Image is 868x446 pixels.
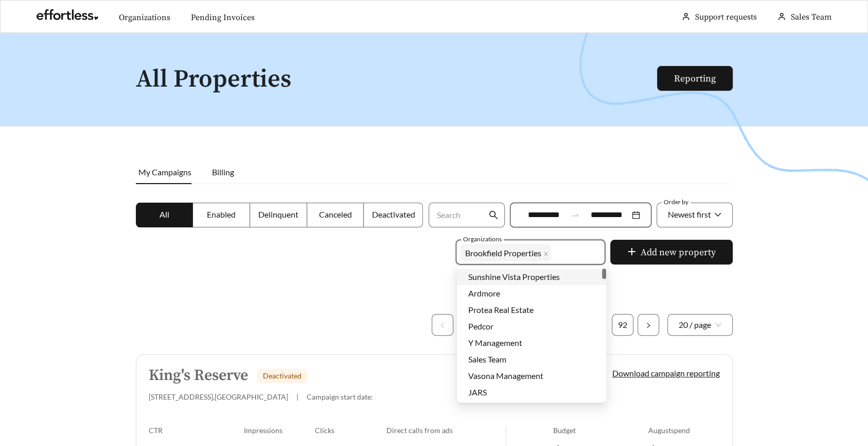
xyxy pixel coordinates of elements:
a: 92 [612,315,633,335]
span: search [489,210,498,220]
span: Canceled [319,209,352,219]
span: Campaign start date: [307,392,373,401]
div: Clicks [315,426,386,435]
div: Budget [553,426,648,435]
span: Ardmore [468,288,500,298]
li: 92 [612,314,633,336]
li: Previous Page [432,314,453,336]
div: Impressions [244,426,315,435]
span: Sales Team [468,354,506,364]
span: Y Management [468,338,522,348]
h5: King's Reserve [149,367,248,384]
a: Organizations [119,12,170,23]
span: JARS [468,387,487,397]
span: Enabled [207,209,236,219]
span: Deactivated [263,371,302,380]
a: Pending Invoices [191,12,255,23]
span: Sunshine Vista Properties [468,272,560,282]
span: right [645,322,651,328]
span: All [160,209,169,219]
li: Next Page [637,314,659,336]
span: Protea Real Estate [468,305,534,315]
span: [STREET_ADDRESS] , [GEOGRAPHIC_DATA] [149,392,288,401]
span: Brookfield Properties [465,248,541,258]
button: plusAdd new property [610,240,733,265]
span: to [571,210,580,220]
span: swap-right [571,210,580,220]
span: My Campaigns [138,167,191,177]
span: Delinquent [258,209,298,219]
div: CTR [149,426,244,435]
span: Pedcor [468,321,493,331]
span: Deactivated [371,209,415,219]
span: Newest first [668,209,711,219]
span: left [439,322,446,328]
div: August spend [648,426,720,435]
span: | [296,392,298,401]
div: Page Size [667,314,733,336]
span: Vasona Management [468,371,543,381]
div: Direct calls from ads [386,426,505,435]
span: 20 / page [679,315,721,335]
span: Sales Team [791,12,831,22]
span: plus [627,247,636,258]
a: Download campaign reporting [612,368,720,378]
span: Add new property [641,245,716,259]
button: right [637,314,659,336]
span: Billing [212,167,234,177]
button: left [432,314,453,336]
span: close [543,251,548,257]
a: Support requests [695,12,757,22]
